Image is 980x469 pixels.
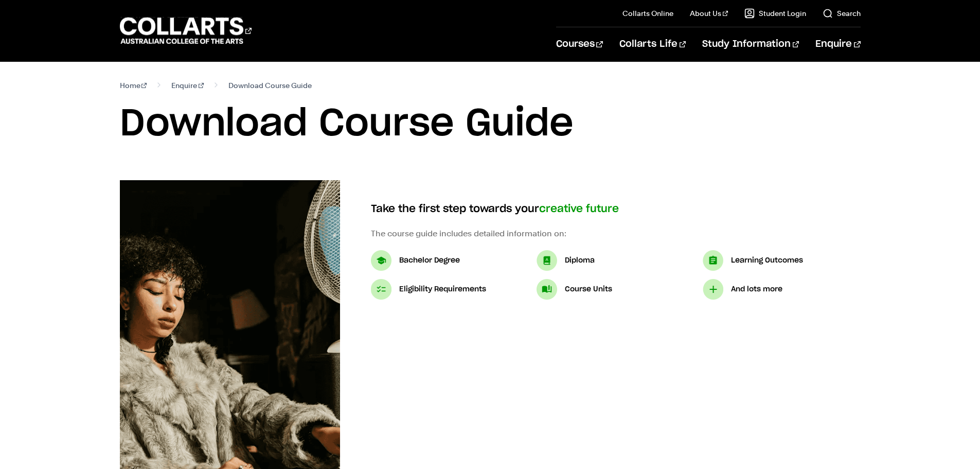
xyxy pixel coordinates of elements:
[690,8,728,19] a: About Us
[228,78,312,93] span: Download Course Guide
[399,254,460,267] p: Bachelor Degree
[371,279,391,300] img: Eligibility Requirements
[537,250,557,271] img: Diploma
[120,78,147,93] a: Home
[539,204,619,214] span: creative future
[744,8,806,19] a: Student Login
[171,78,204,93] a: Enquire
[815,27,860,61] a: Enquire
[120,16,252,45] div: Go to homepage
[556,27,603,61] a: Courses
[371,228,861,240] p: The course guide includes detailed information on:
[537,279,557,300] img: Course Units
[731,254,803,267] p: Learning Outcomes
[702,27,799,61] a: Study Information
[565,254,595,267] p: Diploma
[371,250,391,271] img: Bachelor Degree
[120,101,861,147] h1: Download Course Guide
[399,283,486,296] p: Eligibility Requirements
[619,27,686,61] a: Collarts Life
[565,283,612,296] p: Course Units
[703,250,723,271] img: Learning Outcomes
[703,279,723,300] img: And lots more
[622,8,673,19] a: Collarts Online
[371,201,861,217] h4: Take the first step towards your
[731,283,782,296] p: And lots more
[823,8,861,19] a: Search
